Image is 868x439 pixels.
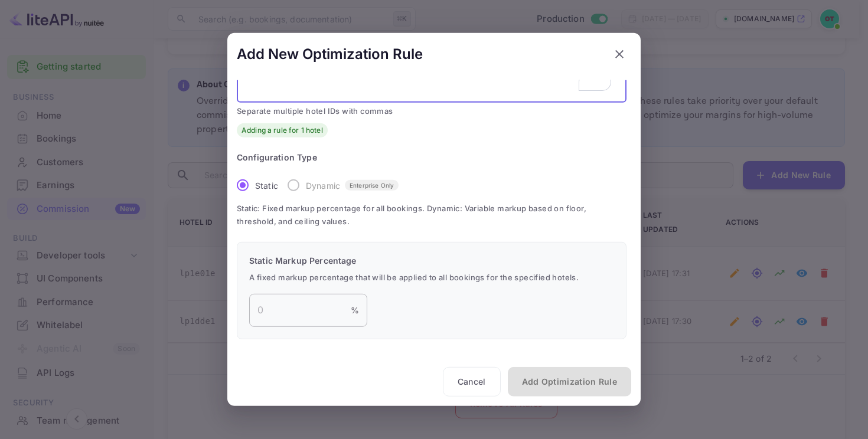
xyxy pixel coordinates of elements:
[345,181,399,190] span: Enterprise Only
[237,152,317,163] legend: Configuration Type
[237,45,423,64] h5: Add New Optimization Rule
[249,294,351,327] input: 0
[443,367,501,397] button: Cancel
[306,179,340,192] p: Dynamic
[237,202,626,228] span: Static: Fixed markup percentage for all bookings. Dynamic: Variable markup based on floor, thresh...
[245,65,618,93] textarea: To enrich screen reader interactions, please activate Accessibility in Grammarly extension settings
[249,271,614,284] span: A fixed markup percentage that will be applied to all bookings for the specified hotels.
[255,179,278,192] span: Static
[237,125,328,136] span: Adding a rule for 1 hotel
[249,254,614,267] p: Static Markup Percentage
[351,304,359,316] p: %
[237,105,626,118] span: Separate multiple hotel IDs with commas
